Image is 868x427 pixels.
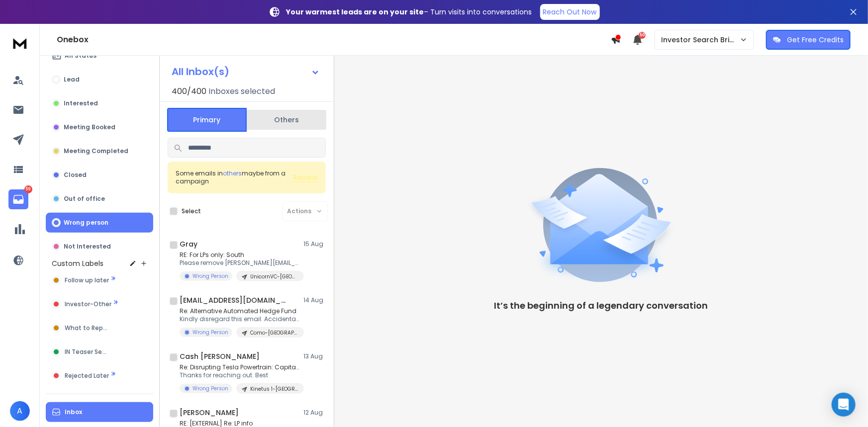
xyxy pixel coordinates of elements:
[247,109,326,131] button: Others
[10,34,30,52] img: logo
[639,32,646,39] span: 50
[64,195,105,203] p: Out of office
[287,7,532,17] p: – Turn visits into conversations
[180,259,299,267] p: Please remove [PERSON_NAME][EMAIL_ADDRESS][PERSON_NAME][DOMAIN_NAME] From your
[46,402,153,422] button: Inbox
[303,296,326,304] p: 14 Aug
[180,371,299,379] p: Thanks for reaching out. Best
[46,366,153,386] button: Rejected Later
[8,189,28,209] a: 59
[661,35,740,45] p: Investor Search Brillwood
[65,348,108,356] span: IN Teaser Sent
[787,35,844,45] p: Get Free Credits
[10,401,30,421] button: A
[180,307,299,315] p: Re: Alternative Automated Hedge Fund
[64,171,87,179] p: Closed
[303,409,326,417] p: 12 Aug
[65,324,107,332] span: What to Reply
[180,295,289,305] h1: [EMAIL_ADDRESS][DOMAIN_NAME]
[65,276,109,284] span: Follow up later
[64,147,128,155] p: Meeting Completed
[46,165,153,185] button: Closed
[167,108,247,132] button: Primary
[164,62,328,82] button: All Inbox(s)
[46,46,153,66] button: All Status
[172,85,206,97] span: 400 / 400
[65,372,109,380] span: Rejected Later
[65,300,111,308] span: Investor-Other
[193,385,228,392] p: Wrong Person
[52,258,103,268] h3: Custom Labels
[287,7,424,17] strong: Your warmest leads are on your site
[46,117,153,137] button: Meeting Booked
[46,237,153,256] button: Not Interested
[208,85,275,97] h3: Inboxes selected
[223,169,242,177] span: others
[193,329,228,336] p: Wrong Person
[24,185,32,193] p: 59
[180,351,260,361] h1: Cash [PERSON_NAME]
[64,123,115,131] p: Meeting Booked
[46,141,153,161] button: Meeting Completed
[180,315,299,323] p: Kindly disregard this email. Accidentally
[64,243,111,251] p: Not Interested
[182,207,201,215] label: Select
[65,408,82,416] p: Inbox
[180,251,299,259] p: RE: For LPs only: South
[303,352,326,360] p: 13 Aug
[64,219,108,227] p: Wrong person
[46,70,153,89] button: Lead
[46,294,153,314] button: Investor-Other
[46,342,153,362] button: IN Teaser Sent
[293,172,318,182] button: Review
[64,76,80,84] p: Lead
[303,240,326,248] p: 15 Aug
[64,99,98,107] p: Interested
[46,318,153,338] button: What to Reply
[65,52,96,60] p: All Status
[46,93,153,113] button: Interested
[832,393,856,417] div: Open Intercom Messenger
[57,34,611,46] h1: Onebox
[494,299,708,313] p: It’s the beginning of a legendary conversation
[46,270,153,290] button: Follow up later
[766,30,851,50] button: Get Free Credits
[540,4,600,20] a: Reach Out Now
[180,239,197,249] h1: Gray
[250,273,298,280] p: UnicornVC-[GEOGRAPHIC_DATA]
[46,189,153,209] button: Out of office
[46,213,153,233] button: Wrong person
[193,272,228,280] p: Wrong Person
[180,408,239,418] h1: [PERSON_NAME]
[180,363,299,371] p: Re: Disrupting Tesla Powertrain: Capitalize
[172,67,229,77] h1: All Inbox(s)
[250,385,298,393] p: Kinetus 1-[GEOGRAPHIC_DATA]
[176,170,293,185] div: Some emails in maybe from a campaign
[543,7,597,17] p: Reach Out Now
[250,329,298,337] p: Como-[GEOGRAPHIC_DATA]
